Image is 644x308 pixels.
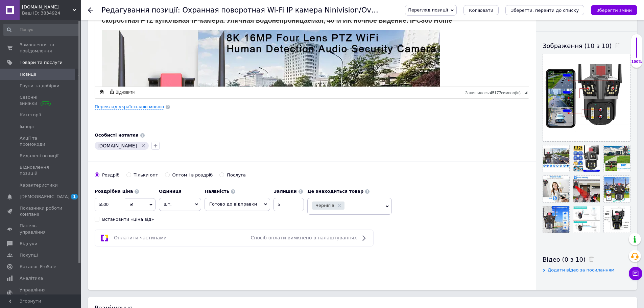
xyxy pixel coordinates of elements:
span: Управління сайтом [20,287,63,299]
span: Відео (0 з 10) [543,256,586,263]
h1: Редагування позиції: Охранная поворотная Wi-Fi IP камера Ninivision/Overscam SMART 8K с 10-x зумо... [101,6,585,14]
span: Групи та добірки [20,83,59,89]
div: 100% Якість заповнення [631,34,642,68]
span: Копіювати [469,8,493,13]
div: Роздріб [102,172,120,178]
span: Покупці [20,252,38,258]
span: Відновлення позицій [20,164,63,176]
span: Потягніть для зміни розмірів [524,91,527,94]
a: Переклад українською мовою [95,104,164,110]
span: Панель управління [20,223,63,235]
span: Товари та послуги [20,60,63,66]
span: 45177 [490,91,501,95]
button: Чат з покупцем [629,267,642,280]
b: Наявність [205,189,229,194]
span: Відновити [115,90,135,95]
span: Спосіб оплати вимкнено в налаштуваннях [251,235,357,240]
span: Акції та промокоди [20,135,63,147]
button: Копіювати [463,5,499,15]
b: Одиниця [159,189,182,194]
span: Видалені позиції [20,153,58,159]
span: Готово до відправки [209,202,257,207]
span: ₴ [130,202,133,207]
b: Роздрібна ціна [95,189,133,194]
span: 1 [71,194,78,199]
i: Зберегти, перейти до списку [511,8,579,13]
span: Характеристики [20,182,58,188]
span: Імпорт [20,124,35,130]
b: Залишки [273,189,296,194]
a: Відновити [108,88,136,96]
div: Ваш ID: 3834924 [22,10,81,16]
a: Зробити резервну копію зараз [98,88,105,96]
iframe: Редактор, C8ECE68F-3255-4184-ADC9-7734A1BFB942 [95,2,529,87]
div: Зображення (10 з 10) [543,42,630,50]
span: Чернігів [315,203,334,208]
span: Каталог ProSale [20,264,56,270]
span: Оплатити частинами [114,235,167,240]
div: Встановити «ціна від» [102,216,154,222]
i: Зберегти зміни [596,8,632,13]
input: Пошук [3,24,80,36]
span: [DOMAIN_NAME] [97,143,137,148]
div: Оптом і в роздріб [172,172,213,178]
input: - [273,198,304,211]
span: Додати відео за посиланням [548,267,615,273]
input: 0 [95,198,125,211]
span: Категорії [20,112,41,118]
span: Сезонні знижки [20,94,63,106]
img: S9f4da0774e594a8f8843320630138736R.jpg [7,28,345,282]
span: [DEMOGRAPHIC_DATA] [20,194,70,200]
div: 100% [631,60,642,64]
button: Зберегти, перейти до списку [505,5,584,15]
b: Де знаходиться товар [307,189,363,194]
span: optium.com.ua [22,4,73,10]
span: Перегляд позиції [408,7,448,13]
span: Позиції [20,71,36,77]
div: Тільки опт [134,172,158,178]
div: Послуга [227,172,246,178]
span: Аналітика [20,275,43,281]
span: Замовлення та повідомлення [20,42,63,54]
svg: Видалити мітку [141,143,146,148]
div: Кiлькiсть символiв [465,89,524,95]
button: Зберегти зміни [591,5,637,15]
div: Повернутися назад [88,7,93,13]
span: Відгуки [20,241,37,247]
span: шт. [159,198,201,211]
span: Показники роботи компанії [20,205,63,217]
b: Особисті нотатки [95,133,139,138]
